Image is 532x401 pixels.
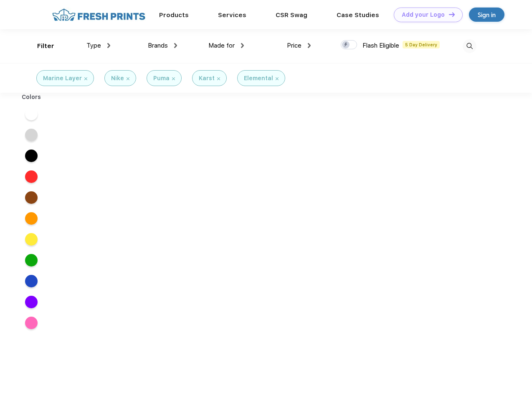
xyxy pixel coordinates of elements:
[217,77,220,80] img: filter_cancel.svg
[153,74,170,83] div: Puma
[84,77,87,80] img: filter_cancel.svg
[241,43,244,48] img: dropdown.png
[362,42,399,49] span: Flash Eligible
[276,11,307,19] a: CSR Swag
[478,10,496,20] div: Sign in
[463,39,476,53] img: desktop_search.svg
[308,43,311,48] img: dropdown.png
[15,93,48,102] div: Colors
[199,74,215,83] div: Karst
[276,77,279,80] img: filter_cancel.svg
[43,74,82,83] div: Marine Layer
[403,41,440,48] span: 5 Day Delivery
[469,8,504,22] a: Sign in
[148,42,168,49] span: Brands
[218,11,246,19] a: Services
[174,43,177,48] img: dropdown.png
[402,11,445,18] div: Add your Logo
[159,11,189,19] a: Products
[50,8,148,22] img: fo%20logo%202.webp
[449,12,455,17] img: DT
[127,77,129,80] img: filter_cancel.svg
[208,42,235,49] span: Made for
[86,42,101,49] span: Type
[107,43,110,48] img: dropdown.png
[172,77,175,80] img: filter_cancel.svg
[287,42,301,49] span: Price
[244,74,273,83] div: Elemental
[37,41,54,51] div: Filter
[111,74,124,83] div: Nike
